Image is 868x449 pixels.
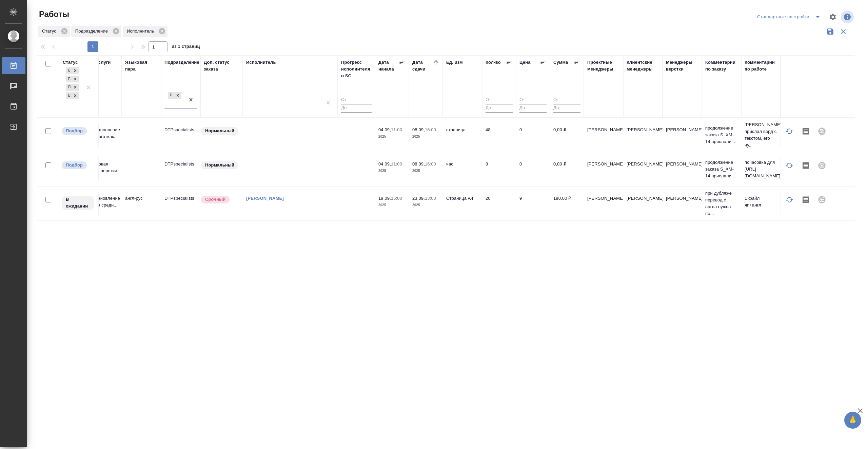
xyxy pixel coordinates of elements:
[797,123,814,139] button: Скопировать мини-бриф
[623,157,663,181] td: [PERSON_NAME]
[781,192,797,208] button: Обновить
[482,157,516,181] td: 8
[66,128,83,134] p: Подбор
[412,161,425,167] p: 08.09,
[168,92,174,99] div: DTPspecialists
[378,196,391,201] p: 19.09,
[814,157,830,174] div: Проект не привязан
[425,196,436,201] p: 13:00
[482,123,516,147] td: 48
[205,162,234,169] p: Нормальный
[378,161,391,167] p: 04.09,
[127,28,156,35] p: Исполнитель
[797,192,814,208] button: Скопировать мини-бриф
[412,168,439,174] p: 2025
[75,28,110,35] p: Подразделение
[161,157,200,181] td: DTPspecialists
[123,26,167,37] div: Исполнитель
[246,59,276,66] div: Исполнитель
[205,196,225,203] p: Срочный
[446,59,463,66] div: Ед. изм
[666,126,698,133] p: [PERSON_NAME]
[550,192,584,215] td: 180,00 ₽
[341,104,372,113] input: До
[378,168,406,174] p: 2025
[378,133,406,140] p: 2025
[584,192,623,215] td: [PERSON_NAME]
[412,127,425,132] p: 08.09,
[66,92,72,99] div: В работе
[378,59,399,73] div: Дата начала
[86,126,118,140] p: Восстановление сложного мак...
[486,59,501,66] div: Кол-во
[86,195,118,209] p: Восстановление макета средн...
[705,190,738,217] p: при дубляже перевод с англа нужна по...
[755,12,825,22] div: split button
[66,76,72,83] div: Готов к работе
[847,413,859,427] span: 🙏
[584,123,623,147] td: [PERSON_NAME]
[745,59,777,73] div: Комментарии по работе
[66,67,72,74] div: В ожидании
[550,157,584,181] td: 0,00 ₽
[246,196,284,201] a: [PERSON_NAME]
[164,59,199,66] div: Подразделение
[161,123,200,147] td: DTPspecialists
[66,162,83,169] p: Подбор
[841,11,855,23] span: Посмотреть информацию
[425,161,436,167] p: 16:00
[486,96,513,104] input: От
[814,123,830,139] div: Проект не привязан
[412,196,425,201] p: 23.09,
[65,75,80,83] div: В ожидании, Готов к работе, Подбор, В работе
[66,84,72,91] div: Подбор
[705,125,738,145] p: продолжение заказа S_XM-14 прислали ...
[172,42,200,52] span: из 1 страниц
[482,192,516,215] td: 20
[71,26,121,37] div: Подразделение
[122,192,161,215] td: англ-рус
[553,59,568,66] div: Сумма
[63,59,78,66] div: Статус
[391,127,402,132] p: 11:00
[519,104,547,113] input: До
[65,66,80,75] div: В ожидании, Готов к работе, Подбор, В работе
[797,157,814,174] button: Скопировать мини-бриф
[391,161,402,167] p: 11:00
[519,96,547,104] input: От
[584,157,623,181] td: [PERSON_NAME]
[205,128,234,134] p: Нормальный
[443,192,482,215] td: Страница А4
[65,83,80,92] div: В ожидании, Готов к работе, Подбор, В работе
[204,59,239,73] div: Доп. статус заказа
[391,196,402,201] p: 16:00
[814,192,830,208] div: Проект не привязан
[443,123,482,147] td: страница
[341,96,372,104] input: От
[745,121,777,149] p: [PERSON_NAME] прислал ворд с текстом, его ну...
[412,59,433,73] div: Дата сдачи
[553,96,580,104] input: От
[167,91,182,100] div: DTPspecialists
[666,59,698,73] div: Менеджеры верстки
[553,104,580,113] input: До
[425,127,436,132] p: 16:00
[125,59,158,73] div: Языковая пара
[86,161,118,174] p: Почасовая ставка верстки
[516,157,550,181] td: 0
[378,202,406,209] p: 2025
[550,123,584,147] td: 0,00 ₽
[781,157,797,174] button: Обновить
[516,123,550,147] td: 0
[66,196,90,210] p: В ожидании
[443,157,482,181] td: час
[486,104,513,113] input: До
[378,127,391,132] p: 04.09,
[412,133,439,140] p: 2025
[745,159,777,179] p: почасовка для [URL][DOMAIN_NAME]..
[37,9,69,20] span: Работы
[623,123,663,147] td: [PERSON_NAME]
[587,59,620,73] div: Проектные менеджеры
[705,59,738,73] div: Комментарии по заказу
[825,9,841,25] span: Настроить таблицу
